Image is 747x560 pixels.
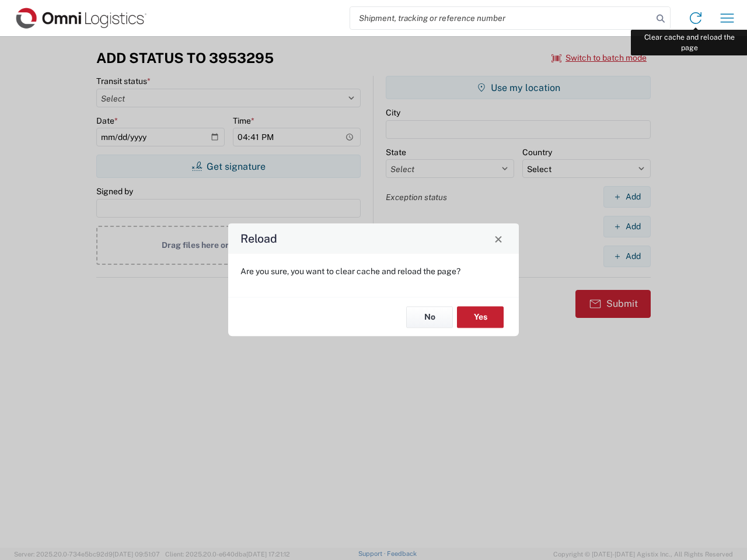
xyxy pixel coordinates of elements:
button: Yes [457,306,504,328]
input: Shipment, tracking or reference number [350,7,652,29]
button: Close [490,230,507,247]
button: No [406,306,453,328]
h4: Reload [240,230,277,247]
p: Are you sure, you want to clear cache and reload the page? [240,266,507,276]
